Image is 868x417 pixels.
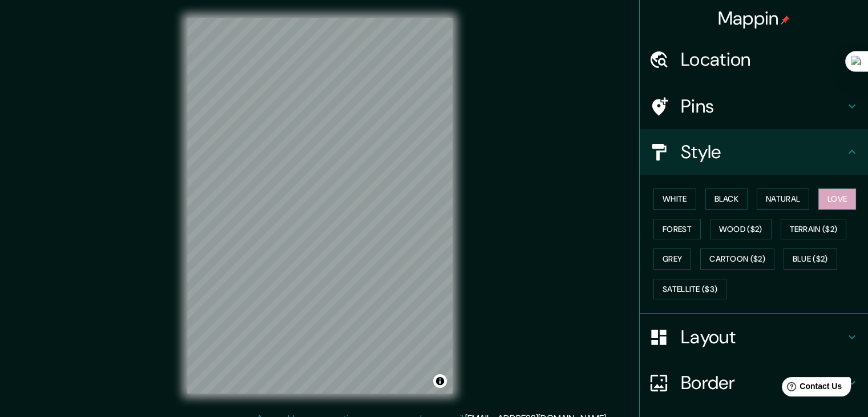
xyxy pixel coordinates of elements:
div: Border [640,360,868,406]
button: Cartoon ($2) [700,248,774,270]
button: Natural [757,189,809,210]
div: Style [640,129,868,175]
h4: Layout [681,326,845,348]
button: Black [705,189,748,210]
h4: Location [681,48,845,71]
h4: Border [681,371,845,394]
button: Blue ($2) [784,248,837,270]
iframe: Help widget launcher [766,372,855,404]
button: Grey [653,248,691,270]
div: Layout [640,314,868,360]
div: Location [640,37,868,82]
h4: Mappin [718,7,790,30]
button: White [653,189,696,210]
div: Pins [640,83,868,129]
button: Love [818,189,856,210]
button: Wood ($2) [710,219,772,240]
h4: Style [681,141,845,163]
button: Terrain ($2) [781,219,847,240]
img: pin-icon.png [781,15,790,25]
h4: Pins [681,95,845,118]
canvas: Map [187,18,453,394]
button: Toggle attribution [433,374,447,388]
button: Satellite ($3) [653,279,726,300]
button: Forest [653,219,701,240]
